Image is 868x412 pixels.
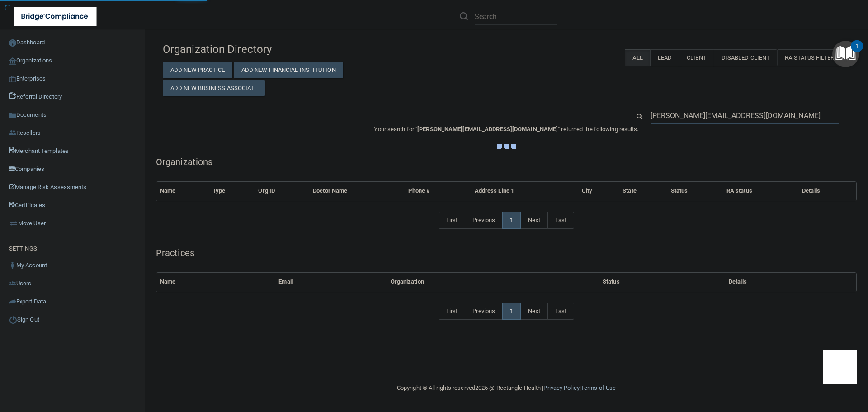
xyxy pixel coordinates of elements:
[543,384,579,391] a: Privacy Policy
[439,303,466,320] a: First
[9,57,16,65] img: organization-icon.f8decf85.png
[387,273,599,291] th: Organization
[14,7,97,26] img: bridge_compliance_login_screen.278c3ca4.svg
[625,49,650,66] label: All
[471,182,578,200] th: Address Line 1
[855,46,859,58] div: 1
[475,8,557,25] input: Search
[9,243,37,254] label: SETTINGS
[163,43,383,55] h4: Organization Directory
[502,212,521,229] a: 1
[723,182,798,200] th: RA status
[785,54,843,61] span: RA Status Filter
[599,273,725,291] th: Status
[9,280,16,287] img: icon-users.e205127d.png
[9,76,16,82] img: enterprise.0d942306.png
[798,182,856,200] th: Details
[520,212,547,229] a: Next
[520,303,547,320] a: Next
[163,80,265,96] button: Add New Business Associate
[156,157,857,167] h5: Organizations
[156,273,275,291] th: Name
[714,49,778,66] label: Disabled Client
[832,41,859,67] button: Open Resource Center, 1 new notification
[502,303,521,320] a: 1
[725,273,856,291] th: Details
[547,212,574,229] a: Last
[209,182,255,200] th: Type
[156,248,857,258] h5: Practices
[9,129,16,137] img: ic_reseller.de258add.png
[9,112,16,119] img: icon-documents.8dae5593.png
[309,182,405,200] th: Doctor Name
[417,126,558,133] span: [PERSON_NAME][EMAIL_ADDRESS][DOMAIN_NAME]
[9,219,18,228] img: briefcase.64adab9b.png
[578,182,619,200] th: City
[341,374,671,403] div: Copyright © All rights reserved 2025 @ Rectangle Health | |
[156,182,209,200] th: Name
[9,262,16,269] img: ic_user_dark.df1a06c3.png
[405,182,471,200] th: Phone #
[650,49,679,66] label: Lead
[460,12,468,20] img: ic-search.3b580494.png
[9,298,16,305] img: icon-export.b9366987.png
[651,107,839,124] input: Search
[163,62,232,78] button: Add New Practice
[255,182,309,200] th: Org ID
[497,144,516,149] img: ajax-loader.4d491dd7.gif
[823,350,857,384] iframe: Drift Widget Chat Controller
[234,62,343,78] button: Add New Financial Institution
[275,273,387,291] th: Email
[581,384,616,391] a: Terms of Use
[465,212,503,229] a: Previous
[9,39,16,47] img: ic_dashboard_dark.d01f4a41.png
[9,316,17,324] img: ic_power_dark.7ecde6b1.png
[679,49,714,66] label: Client
[667,182,723,200] th: Status
[156,124,857,135] p: Your search for " " returned the following results:
[547,303,574,320] a: Last
[439,212,466,229] a: First
[619,182,667,200] th: State
[465,303,503,320] a: Previous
